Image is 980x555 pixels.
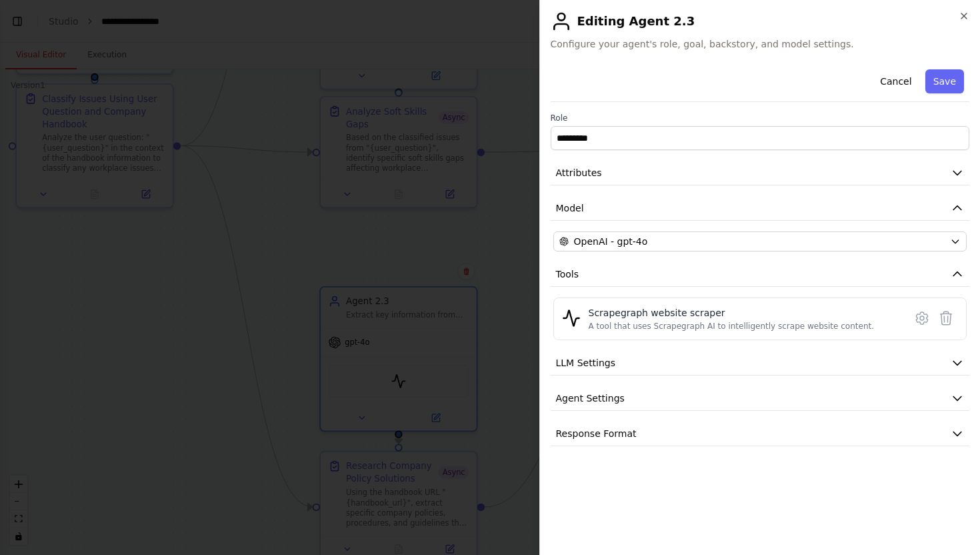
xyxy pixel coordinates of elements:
button: Cancel [872,69,919,93]
button: Configure tool [910,306,934,330]
div: Scrapegraph website scraper [589,306,875,320]
span: LLM Settings [556,356,616,370]
span: Configure your agent's role, goal, backstory, and model settings. [551,37,970,51]
button: Attributes [551,161,970,185]
button: Delete tool [934,306,958,330]
button: Agent Settings [551,386,970,411]
img: ScrapegraphScrapeTool [562,309,581,328]
span: Attributes [556,166,602,179]
h2: Editing Agent 2.3 [551,11,970,32]
div: A tool that uses Scrapegraph AI to intelligently scrape website content. [589,321,875,332]
label: Role [551,113,970,123]
button: Model [551,196,970,221]
span: Tools [556,267,579,281]
button: Save [925,69,964,93]
span: Response Format [556,427,637,440]
span: Agent Settings [556,392,625,405]
span: Model [556,201,584,215]
button: LLM Settings [551,351,970,376]
span: OpenAI - gpt-4o [574,235,648,248]
button: OpenAI - gpt-4o [553,231,967,251]
button: Response Format [551,422,970,446]
button: Tools [551,262,970,287]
